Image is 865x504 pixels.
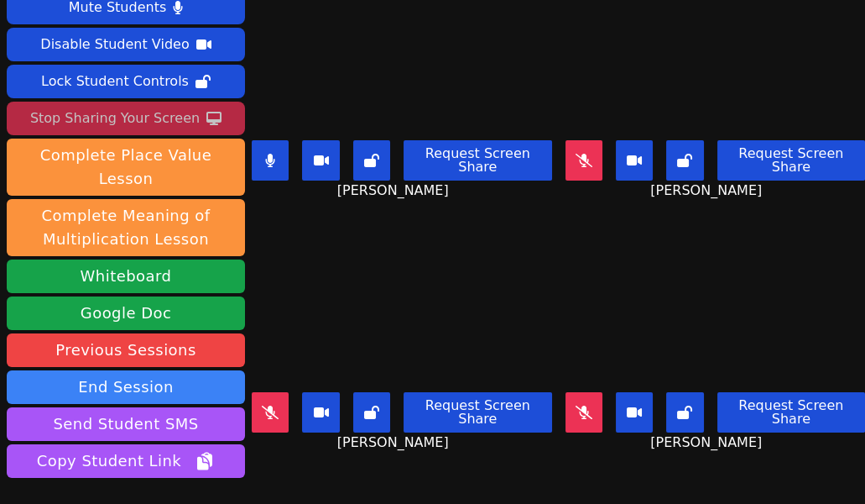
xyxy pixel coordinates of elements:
button: Request Screen Share [717,140,865,181]
button: Complete Place Value Lesson [7,139,245,196]
div: Lock Student Controls [41,68,189,95]
span: Copy Student Link [37,449,215,473]
span: [PERSON_NAME] [337,181,453,201]
div: Disable Student Video [40,31,189,58]
a: Previous Sessions [7,333,245,367]
button: Request Screen Share [404,140,551,181]
button: Whiteboard [7,260,245,293]
button: Request Screen Share [717,392,865,433]
button: Stop Sharing Your Screen [7,102,245,135]
button: End Session [7,370,245,404]
a: Google Doc [7,297,245,330]
span: [PERSON_NAME] [337,433,453,453]
button: Disable Student Video [7,28,245,61]
button: Request Screen Share [404,392,551,433]
span: [PERSON_NAME] [650,433,766,453]
button: Lock Student Controls [7,65,245,98]
div: Stop Sharing Your Screen [30,105,200,132]
button: Complete Meaning of Multiplication Lesson [7,199,245,256]
button: Copy Student Link [7,444,245,478]
button: Send Student SMS [7,407,245,441]
span: [PERSON_NAME] [650,181,766,201]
